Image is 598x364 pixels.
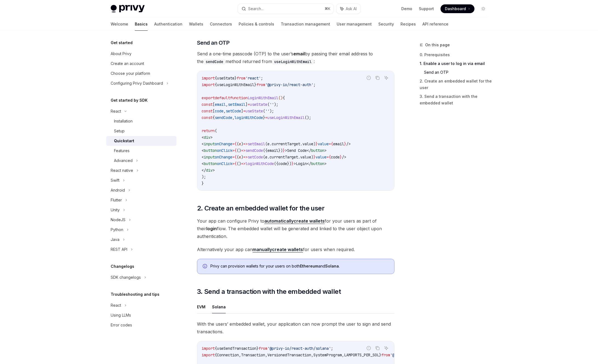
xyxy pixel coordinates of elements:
span: = [265,115,267,120]
strong: Ethereum [300,264,318,268]
span: ( [215,128,217,133]
span: return [202,128,215,133]
span: value [316,155,327,160]
a: automaticallycreate wallets [264,218,325,224]
a: Wallets [189,18,203,31]
span: ] [245,102,248,107]
span: = [327,155,329,160]
span: => [243,155,248,160]
img: light logo [111,5,145,13]
span: onClick [217,161,232,166]
span: VersionedTransaction [267,352,311,357]
div: Using LLMs [111,312,131,318]
span: . [267,155,270,160]
a: Create an account [106,59,176,69]
span: e [239,155,241,160]
span: useState [217,76,234,81]
span: < [202,148,204,153]
span: ({ [274,161,278,166]
span: }) [278,148,283,153]
span: sendCode [215,115,232,120]
strong: email [293,51,305,56]
span: default [215,95,230,100]
span: import [202,76,215,81]
div: React native [111,167,133,174]
span: ); [270,109,274,113]
span: ⌘ K [325,7,330,11]
a: 2. Create an embedded wallet for the user [420,77,492,92]
span: Send Code [287,148,307,153]
span: [ [213,109,215,113]
span: value [302,141,313,146]
span: Login [296,161,307,166]
span: ; [261,76,263,81]
span: LAMPORTS_PER_SOL [344,352,379,357]
span: { [234,148,237,153]
a: Dashboard [440,4,474,13]
span: setEmail [248,141,265,146]
a: Send an OTP [424,68,492,77]
div: Swift [111,177,119,184]
span: '@privy-io/react-auth/solana' [267,346,331,351]
span: e [265,155,267,160]
span: ({ [263,148,267,153]
span: const [202,115,213,120]
span: = [248,102,250,107]
span: = [232,161,234,166]
div: About Privy [111,50,131,57]
button: Report incorrect code [365,74,372,81]
span: { [283,95,285,100]
span: code [331,155,340,160]
span: button [204,148,217,153]
span: { [234,141,237,146]
span: < [202,155,204,160]
span: } [313,155,316,160]
span: } [254,82,256,87]
span: onChange [215,141,232,146]
span: => [243,141,248,146]
div: Search... [248,5,264,12]
span: => [241,161,245,166]
div: Flutter [111,197,122,203]
a: Quickstart [106,136,176,146]
span: } [202,181,204,186]
div: Quickstart [114,138,134,144]
span: , [226,102,228,107]
span: () [237,148,241,153]
span: . [298,155,300,160]
span: On this page [425,42,450,48]
span: input [204,141,215,146]
div: Android [111,187,125,194]
a: Transaction management [281,18,330,31]
h5: Troubleshooting and tips [111,291,159,298]
span: </ [307,161,311,166]
span: { [329,155,331,160]
button: Solana [212,300,226,313]
span: SystemProgram [313,352,342,357]
span: onChange [215,155,232,160]
span: Send a one-time passcode (OTP) to the user’s by passing their email address to the method returne... [197,50,394,65]
a: 0. Prerequisites [420,50,492,59]
span: email [215,102,226,107]
span: } [263,115,265,120]
a: Security [378,18,394,31]
span: , [224,109,226,113]
span: value [300,155,311,160]
span: = [232,141,234,146]
a: Policies & controls [239,18,274,31]
span: '@solana/web3.js' [390,352,427,357]
svg: Info [203,264,208,269]
span: > [294,161,296,166]
button: EVM [197,300,205,313]
a: Support [419,6,434,12]
span: '' [270,102,274,107]
span: () [237,161,241,166]
span: , [239,352,241,357]
span: } [316,141,318,146]
div: Configuring Privy Dashboard [111,80,163,87]
button: Copy the contents from the code block [374,74,381,81]
span: code [278,161,287,166]
span: currentTarget [272,141,300,146]
span: from [381,352,390,357]
span: . [300,141,302,146]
